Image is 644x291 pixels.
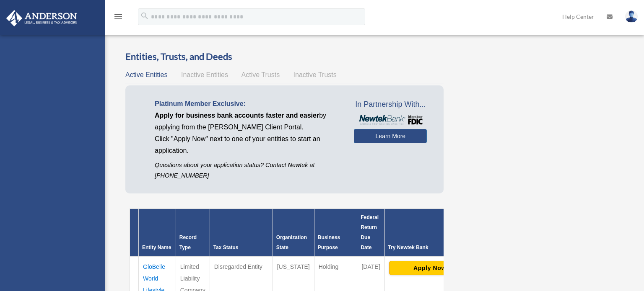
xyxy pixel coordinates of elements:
img: Anderson Advisors Platinum Portal [4,10,80,26]
img: NewtekBankLogoSM.png [358,115,423,125]
p: Click "Apply Now" next to one of your entities to start an application. [155,133,341,157]
i: menu [113,12,123,22]
a: menu [113,15,123,22]
span: Active Trusts [241,71,280,78]
th: Entity Name [139,209,176,257]
i: search [140,11,149,21]
p: by applying from the [PERSON_NAME] Client Portal. [155,110,341,133]
img: User Pic [625,10,638,23]
span: Apply for business bank accounts faster and easier [155,112,319,119]
th: Business Purpose [314,209,357,257]
th: Tax Status [210,209,273,257]
span: Inactive Entities [181,71,228,78]
p: Questions about your application status? Contact Newtek at [PHONE_NUMBER] [155,160,341,181]
div: Try Newtek Bank [388,242,472,252]
th: Organization State [273,209,314,257]
th: Record Type [176,209,210,257]
th: Federal Return Due Date [357,209,384,257]
p: Platinum Member Exclusive: [155,98,341,110]
a: Learn More [354,129,427,143]
span: Active Entities [125,71,167,78]
button: Apply Now [389,261,471,275]
h3: Entities, Trusts, and Deeds [125,50,444,63]
span: Inactive Trusts [293,71,337,78]
span: In Partnership With... [354,98,427,111]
